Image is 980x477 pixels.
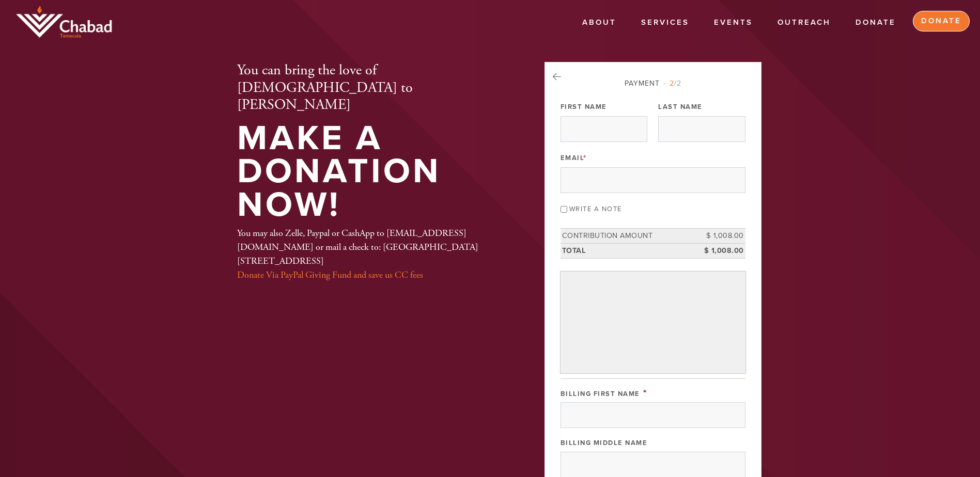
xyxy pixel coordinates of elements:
[561,243,699,258] td: Total
[699,229,745,244] td: $ 1,008.00
[663,79,681,88] span: /2
[633,13,697,33] a: Services
[561,102,607,112] label: First Name
[237,226,511,282] div: You may also Zelle, Paypal or CashApp to [EMAIL_ADDRESS][DOMAIN_NAME] or mail a check to: [GEOGRA...
[563,274,743,371] iframe: Secure payment input frame
[770,13,838,33] a: Outreach
[706,13,760,33] a: Events
[848,13,904,33] a: Donate
[574,13,624,33] a: About
[913,11,970,31] a: Donate
[658,102,703,112] label: Last Name
[237,62,511,114] h2: You can bring the love of [DEMOGRAPHIC_DATA] to [PERSON_NAME]
[583,154,587,162] span: This field is required.
[561,153,587,163] label: Email
[561,439,648,447] label: Billing Middle Name
[670,79,674,88] span: 2
[561,229,699,244] td: Contribution Amount
[237,269,423,281] a: Donate Via PayPal Giving Fund and save us CC fees
[569,205,622,213] label: Write a note
[699,243,745,258] td: $ 1,008.00
[15,5,114,38] img: Temecula-orange-cropped.gif
[237,122,511,222] h1: Make a Donation Now!
[643,387,647,399] span: This field is required.
[561,78,745,89] div: Payment
[561,390,640,398] label: Billing First Name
